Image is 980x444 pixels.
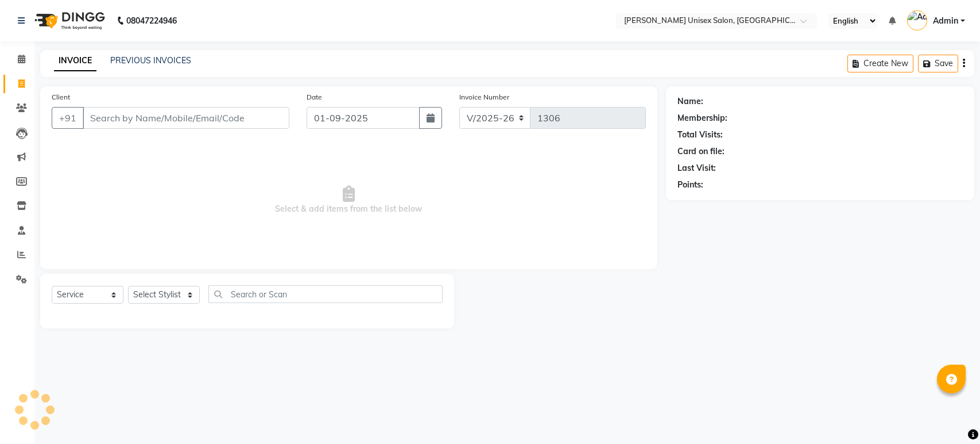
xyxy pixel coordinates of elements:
div: Total Visits: [677,129,723,141]
input: Search by Name/Mobile/Email/Code [83,107,289,129]
label: Invoice Number [459,92,509,102]
div: Points: [677,179,703,191]
img: logo [29,5,108,37]
span: Select & add items from the list below [52,143,646,258]
div: Membership: [677,112,727,124]
div: Last Visit: [677,162,716,174]
b: 08047224946 [126,5,177,37]
button: Save [918,55,958,72]
a: PREVIOUS INVOICES [110,55,191,66]
button: Create New [847,55,913,72]
label: Date [307,92,322,102]
img: Admin [907,10,927,30]
input: Search or Scan [208,285,443,303]
span: Admin [933,15,958,27]
label: Client [52,92,70,102]
div: Name: [677,95,703,108]
button: +91 [52,107,84,129]
a: INVOICE [54,51,96,71]
div: Card on file: [677,146,725,158]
